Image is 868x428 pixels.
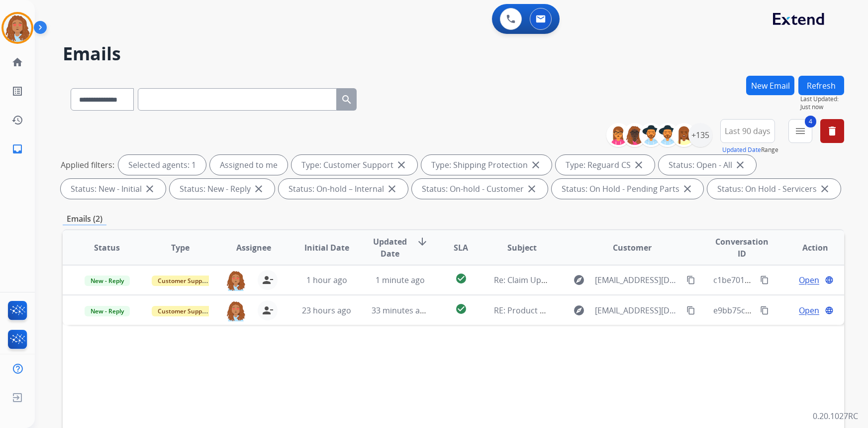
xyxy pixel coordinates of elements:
mat-icon: search [341,94,353,106]
span: Re: Claim Update [494,275,558,285]
mat-icon: close [681,183,693,195]
mat-icon: person_remove [262,274,274,286]
span: Customer [613,242,652,254]
span: 1 minute ago [376,275,425,285]
span: e9bb75c5-ca0f-48f1-b8ab-9963fd86fe16 [713,305,860,316]
div: Type: Customer Support [291,155,417,175]
mat-icon: language [825,306,834,315]
mat-icon: close [530,159,542,171]
mat-icon: close [734,159,746,171]
button: Last 90 days [720,119,775,143]
mat-icon: close [144,183,156,195]
mat-icon: person_remove [262,304,274,316]
span: 23 hours ago [302,305,351,316]
span: New - Reply [85,306,130,316]
mat-icon: explore [573,304,585,316]
div: Status: On-hold - Customer [412,179,548,199]
mat-icon: home [11,56,23,68]
mat-icon: check_circle [455,273,467,285]
div: Status: On Hold - Pending Parts [552,179,703,199]
span: Updated Date [372,236,408,260]
mat-icon: close [253,183,265,195]
mat-icon: close [395,159,407,171]
span: Customer Support [152,276,216,286]
mat-icon: content_copy [760,276,769,285]
div: Type: Shipping Protection [421,155,552,175]
span: Initial Date [304,242,349,254]
div: Status: On Hold - Servicers [707,179,841,199]
p: 0.20.1027RC [813,410,858,422]
span: Type [171,242,190,254]
span: Last 90 days [725,129,771,133]
img: avatar [3,14,31,42]
span: Subject [507,242,537,254]
mat-icon: close [526,183,538,195]
span: SLA [454,242,468,254]
span: Last Updated: [800,95,844,103]
button: Updated Date [722,146,761,154]
span: Open [799,304,819,316]
img: agent-avatar [226,270,246,291]
mat-icon: arrow_downward [416,236,428,248]
mat-icon: menu [794,125,806,137]
span: Just now [800,103,844,111]
mat-icon: close [633,159,645,171]
span: Status [94,242,120,254]
mat-icon: list_alt [11,85,23,97]
mat-icon: close [386,183,398,195]
mat-icon: delete [826,125,838,137]
button: 4 [788,119,812,143]
mat-icon: check_circle [455,303,467,315]
th: Action [771,230,844,265]
div: Selected agents: 1 [118,155,206,175]
div: +135 [688,123,712,147]
mat-icon: explore [573,274,585,286]
h2: Emails [63,44,844,64]
mat-icon: close [819,183,831,195]
span: Customer Support [152,306,216,316]
mat-icon: language [825,276,834,285]
p: Emails (2) [63,213,106,225]
span: Open [799,274,819,286]
span: 1 hour ago [306,275,347,285]
div: Status: On-hold – Internal [279,179,408,199]
span: Range [722,145,778,154]
mat-icon: content_copy [686,276,695,285]
mat-icon: content_copy [686,306,695,315]
span: New - Reply [85,276,130,286]
div: Status: New - Initial [61,179,166,199]
span: 33 minutes ago [372,305,429,316]
span: [EMAIL_ADDRESS][DOMAIN_NAME] [595,274,681,286]
p: Applied filters: [61,159,114,171]
div: Status: New - Reply [170,179,275,199]
span: RE: Product damaged and wrong [494,305,617,316]
span: Conversation ID [713,236,770,260]
mat-icon: history [11,114,23,126]
button: New Email [746,76,794,95]
span: Assignee [236,242,271,254]
div: Assigned to me [210,155,288,175]
span: 4 [805,116,816,128]
div: Status: Open - All [659,155,756,175]
img: agent-avatar [226,300,246,321]
mat-icon: content_copy [760,306,769,315]
span: [EMAIL_ADDRESS][DOMAIN_NAME] [595,304,681,316]
div: Type: Reguard CS [556,155,655,175]
mat-icon: inbox [11,143,23,155]
button: Refresh [798,76,844,95]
